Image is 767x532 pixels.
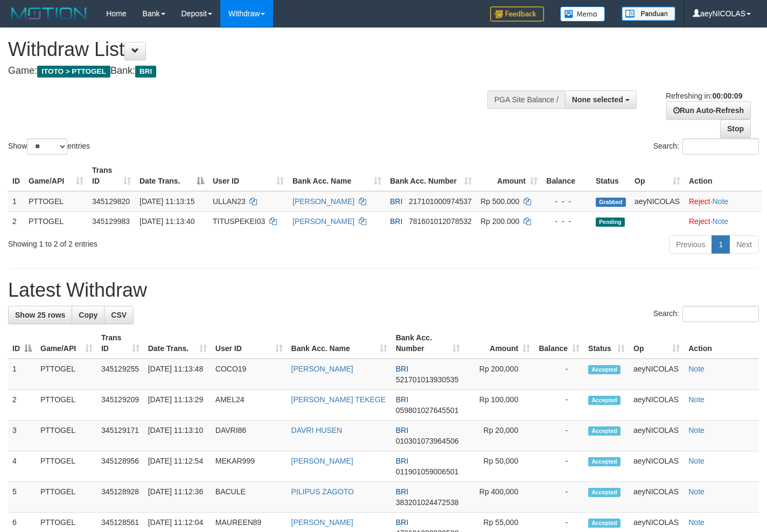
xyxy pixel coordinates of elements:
[386,160,476,191] th: Bank Acc. Number: activate to sort column ascending
[8,306,72,324] a: Show 25 rows
[689,217,710,226] a: Reject
[211,451,287,482] td: MEKAR999
[211,482,287,513] td: BACULE
[144,328,211,359] th: Date Trans.: activate to sort column ascending
[729,235,759,254] a: Next
[144,451,211,482] td: [DATE] 11:12:54
[8,279,759,301] h1: Latest Withdraw
[8,359,36,390] td: 1
[36,390,97,421] td: PTTOGEL
[629,421,684,451] td: aeyNICOLAS
[688,426,705,435] a: Note
[8,328,36,359] th: ID: activate to sort column descending
[396,375,459,384] span: Copy 521701013930535 to clipboard
[144,482,211,513] td: [DATE] 11:12:36
[292,217,354,226] a: [PERSON_NAME]
[409,217,472,226] span: Copy 781601012078532 to clipboard
[630,160,685,191] th: Op: activate to sort column ascending
[588,519,620,528] span: Accepted
[36,328,97,359] th: Game/API: activate to sort column ascending
[588,488,620,497] span: Accepted
[211,328,287,359] th: User ID: activate to sort column ascending
[104,306,134,324] a: CSV
[534,328,584,359] th: Balance: activate to sort column ascending
[15,311,65,319] span: Show 25 rows
[464,482,534,513] td: Rp 400,000
[588,396,620,405] span: Accepted
[490,6,544,22] img: Feedback.jpg
[97,482,144,513] td: 345128928
[92,197,130,206] span: 345129820
[111,311,127,319] span: CSV
[8,421,36,451] td: 3
[213,197,246,206] span: ULLAN23
[476,160,542,191] th: Amount: activate to sort column ascending
[36,359,97,390] td: PTTOGEL
[287,328,392,359] th: Bank Acc. Name: activate to sort column ascending
[8,66,500,76] h4: Game: Bank:
[211,421,287,451] td: DAVRI86
[669,235,712,254] a: Previous
[653,306,759,322] label: Search:
[8,160,24,191] th: ID
[688,457,705,465] a: Note
[144,390,211,421] td: [DATE] 11:13:29
[291,487,354,496] a: PILIPUS ZAGOTO
[409,197,472,206] span: Copy 217101000974537 to clipboard
[8,5,90,22] img: MOTION_logo.png
[396,498,459,507] span: Copy 383201024472538 to clipboard
[211,390,287,421] td: AMEL24
[682,138,759,155] input: Search:
[8,451,36,482] td: 4
[390,217,402,226] span: BRI
[24,160,88,191] th: Game/API: activate to sort column ascending
[588,426,620,436] span: Accepted
[464,328,534,359] th: Amount: activate to sort column ascending
[396,426,408,435] span: BRI
[713,217,729,226] a: Note
[629,451,684,482] td: aeyNICOLAS
[97,328,144,359] th: Trans ID: activate to sort column ascending
[720,120,751,138] a: Stop
[8,482,36,513] td: 5
[27,138,67,155] select: Showentries
[534,359,584,390] td: -
[288,160,386,191] th: Bank Acc. Name: activate to sort column ascending
[685,191,762,212] td: ·
[464,451,534,482] td: Rp 50,000
[36,482,97,513] td: PTTOGEL
[689,197,710,206] a: Reject
[487,90,565,109] div: PGA Site Balance /
[140,217,194,226] span: [DATE] 11:13:40
[565,90,637,109] button: None selected
[688,487,705,496] a: Note
[629,390,684,421] td: aeyNICOLAS
[291,365,353,373] a: [PERSON_NAME]
[546,216,587,227] div: - - -
[396,487,408,496] span: BRI
[630,191,685,212] td: aeyNICOLAS
[97,359,144,390] td: 345129255
[480,217,519,226] span: Rp 200.000
[396,395,408,404] span: BRI
[97,390,144,421] td: 345129209
[392,328,464,359] th: Bank Acc. Number: activate to sort column ascending
[37,66,110,78] span: ITOTO > PTTOGEL
[588,365,620,374] span: Accepted
[622,6,675,21] img: panduan.png
[8,191,24,212] td: 1
[36,451,97,482] td: PTTOGEL
[546,196,587,207] div: - - -
[684,328,759,359] th: Action
[8,390,36,421] td: 2
[464,390,534,421] td: Rp 100,000
[688,395,705,404] a: Note
[8,211,24,231] td: 2
[92,217,130,226] span: 345129983
[291,457,353,465] a: [PERSON_NAME]
[213,217,265,226] span: TITUSPEKEI03
[560,6,605,22] img: Button%20Memo.svg
[396,406,459,415] span: Copy 059801027645501 to clipboard
[629,359,684,390] td: aeyNICOLAS
[135,66,156,78] span: BRI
